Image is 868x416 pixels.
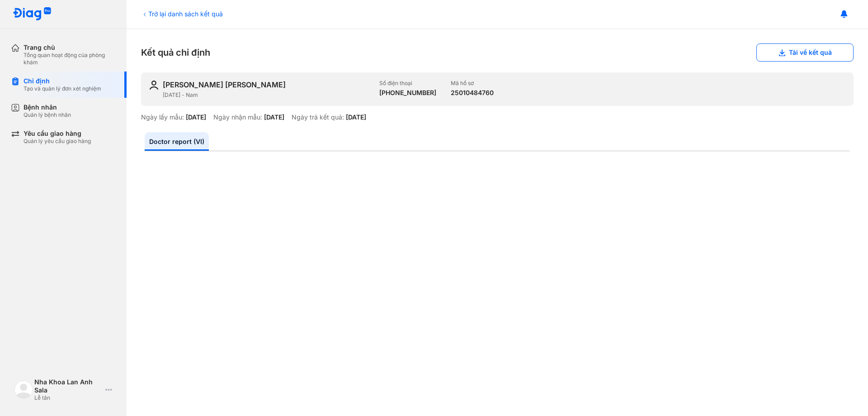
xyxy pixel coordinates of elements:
div: Quản lý yêu cầu giao hàng [24,138,91,145]
div: Quản lý bệnh nhân [24,111,71,119]
img: logo [14,381,33,399]
div: Trở lại danh sách kết quả [141,9,223,19]
div: Số điện thoại [379,80,436,87]
a: Doctor report (VI) [145,132,209,151]
div: [DATE] [186,113,206,121]
div: [DATE] [346,113,366,121]
div: 25010484760 [451,89,494,97]
img: logo [13,7,52,21]
div: Bệnh nhân [24,103,71,111]
div: Ngày trả kết quả: [292,113,344,121]
div: Nha Khoa Lan Anh Sala [34,378,102,394]
div: [PERSON_NAME] [PERSON_NAME] [163,80,286,90]
div: Kết quả chỉ định [141,43,854,62]
button: Tải về kết quả [756,43,854,62]
div: Trang chủ [24,43,116,52]
div: Ngày nhận mẫu: [213,113,262,121]
div: Ngày lấy mẫu: [141,113,184,121]
div: Tổng quan hoạt động của phòng khám [24,52,116,66]
div: Tạo và quản lý đơn xét nghiệm [24,85,101,92]
div: [DATE] [264,113,284,121]
div: Mã hồ sơ [451,80,494,87]
div: [DATE] - Nam [163,91,372,99]
img: user-icon [148,80,159,91]
div: Lễ tân [34,394,102,402]
div: Yêu cầu giao hàng [24,129,91,138]
div: [PHONE_NUMBER] [379,89,436,97]
div: Chỉ định [24,77,101,85]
